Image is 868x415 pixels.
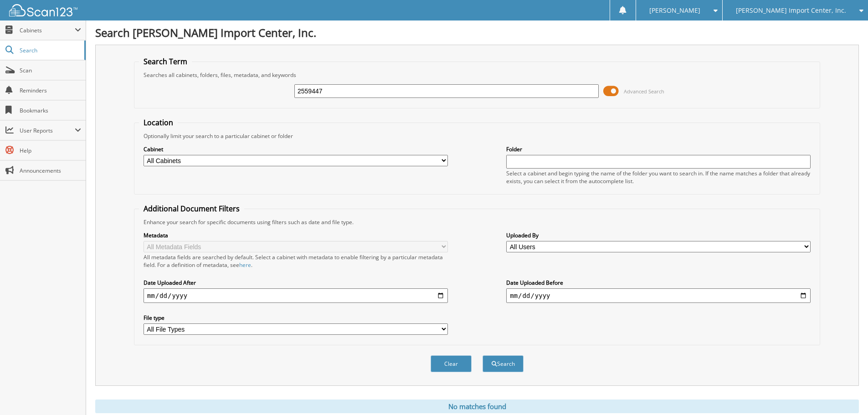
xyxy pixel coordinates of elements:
[139,56,192,67] legend: Search Term
[20,67,81,74] span: Scan
[144,145,448,153] label: Cabinet
[139,218,815,226] div: Enhance your search for specific documents using filters such as date and file type.
[506,169,811,185] div: Select a cabinet and begin typing the name of the folder you want to search in. If the name match...
[506,279,811,287] label: Date Uploaded Before
[483,355,524,372] button: Search
[20,127,75,134] span: User Reports
[144,279,448,287] label: Date Uploaded After
[139,204,244,214] legend: Additional Document Filters
[144,314,448,322] label: File type
[736,8,846,13] span: [PERSON_NAME] Import Center, Inc.
[139,132,815,140] div: Optionally limit your search to a particular cabinet or folder
[139,118,178,128] legend: Location
[20,46,80,54] span: Search
[144,253,448,269] div: All metadata fields are searched by default. Select a cabinet with metadata to enable filtering b...
[9,4,77,16] img: scan123-logo-white.svg
[506,145,811,153] label: Folder
[20,147,81,154] span: Help
[95,400,859,413] div: No matches found
[20,26,75,34] span: Cabinets
[431,355,472,372] button: Clear
[95,25,859,40] h1: Search [PERSON_NAME] Import Center, Inc.
[139,71,815,79] div: Searches all cabinets, folders, files, metadata, and keywords
[144,288,448,303] input: start
[624,88,664,95] span: Advanced Search
[20,87,81,94] span: Reminders
[20,107,81,114] span: Bookmarks
[506,288,811,303] input: end
[144,231,448,239] label: Metadata
[506,231,811,239] label: Uploaded By
[20,167,81,174] span: Announcements
[649,8,700,13] span: [PERSON_NAME]
[239,261,251,269] a: here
